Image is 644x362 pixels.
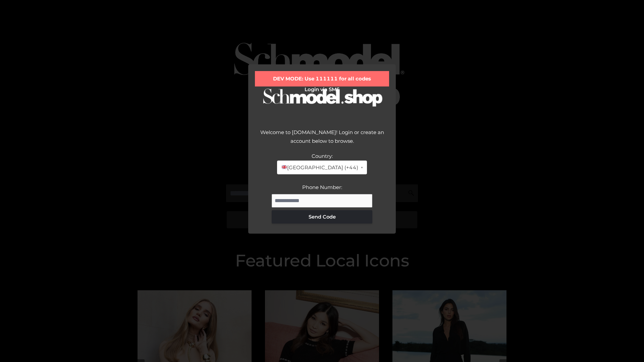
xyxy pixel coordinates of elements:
[272,210,372,224] button: Send Code
[312,153,333,159] label: Country:
[281,163,358,172] span: [GEOGRAPHIC_DATA] (+44)
[282,165,287,170] img: 🇬🇧
[255,128,389,152] div: Welcome to [DOMAIN_NAME]! Login or create an account below to browse.
[255,86,389,93] h2: Login via SMS
[255,71,389,86] div: DEV MODE: Use 111111 for all codes
[302,184,342,190] label: Phone Number:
